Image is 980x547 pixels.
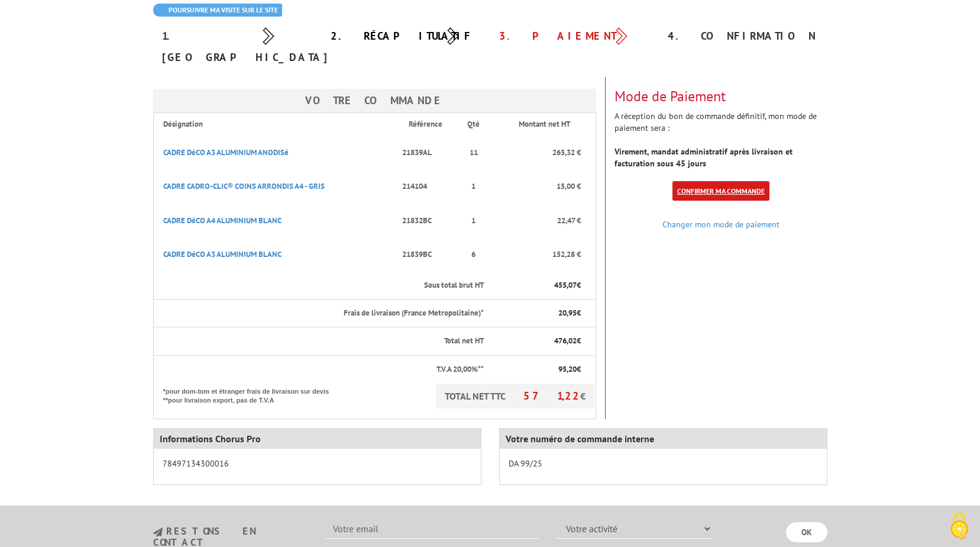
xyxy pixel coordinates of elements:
p: 6 [463,249,484,260]
span: 571,22 [523,389,580,403]
a: CADRE DéCO A3 ALUMINIUM BLANC [163,249,282,259]
th: Sous total brut HT [153,272,485,300]
p: 21832BC [399,210,452,233]
a: Changer mon mode de paiement [662,219,780,230]
div: Informations Chorus Pro [154,429,481,449]
input: OK [786,522,827,542]
p: € [494,280,580,291]
img: newsletter.jpg [153,527,163,538]
button: Cookies (fenêtre modale) [939,507,980,547]
strong: Virement, mandat administratif après livraison et facturation sous 45 jours [614,146,793,169]
div: A réception du bon de commande définitif, mon mode de paiement sera : [606,77,836,218]
p: € [494,336,580,347]
p: Montant net HT [494,119,594,130]
p: 214104 [399,175,452,198]
h3: restons en contact [153,526,309,547]
p: *pour dom-tom et étranger frais de livraison sur devis **pour livraison export, pas de T.V.A [163,384,341,406]
p: Référence [399,119,452,130]
p: 21839BC [399,243,452,266]
p: € [494,308,580,319]
input: Votre email [326,519,539,539]
div: Votre numéro de commande interne [500,429,827,449]
p: 78497134300016 [163,458,472,469]
p: Qté [463,119,484,130]
div: 3. Paiement [490,25,659,47]
p: 15,00 € [494,181,580,192]
a: 2. Récapitulatif [331,29,473,43]
a: Confirmer ma commande [672,181,769,201]
p: € [494,364,580,375]
a: CADRE CADRO-CLIC® COINS ARRONDIS A4 - GRIS [163,181,325,191]
p: 1 [463,215,484,227]
th: Total net HT [153,327,485,356]
p: DA 99/25 [509,458,818,469]
span: 20,95 [558,308,577,318]
span: 95,20 [558,364,577,374]
h3: Mode de Paiement [614,89,827,104]
p: 11 [463,147,484,159]
p: T.V.A 20,00%** [163,364,484,375]
th: Frais de livraison (France Metropolitaine)* [153,299,485,327]
a: Poursuivre ma visite sur le site [153,4,282,17]
span: 476,02 [554,336,577,346]
p: 1 [463,181,484,192]
p: 22,47 € [494,215,580,227]
div: 4. Confirmation [659,25,827,47]
img: Cookies (fenêtre modale) [945,511,974,541]
p: 152,28 € [494,249,580,260]
div: 1. [GEOGRAPHIC_DATA] [153,25,322,68]
a: CADRE DéCO A4 ALUMINIUM BLANC [163,215,282,226]
p: 21839AL [399,141,452,165]
p: 265,32 € [494,147,580,159]
span: 455,07 [554,280,577,290]
a: CADRE DéCO A3 ALUMINIUM ANODISé [163,147,289,157]
h3: Votre Commande [153,89,596,112]
p: Désignation [163,119,388,130]
p: TOTAL NET TTC € [436,384,594,408]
